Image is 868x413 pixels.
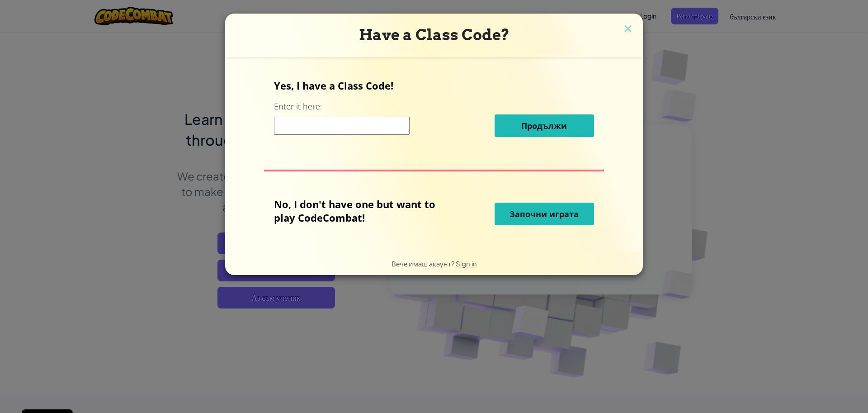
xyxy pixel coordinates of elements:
[521,120,567,131] span: Продължи
[509,209,579,219] span: Започни играта
[495,203,594,225] button: Започни играта
[359,26,509,44] span: Have a Class Code?
[274,197,449,224] p: No, I don't have one but want to play CodeCombat!
[274,79,594,92] p: Yes, I have a Class Code!
[622,23,634,36] img: close icon
[495,114,594,137] button: Продължи
[274,101,322,112] label: Enter it here:
[392,259,456,268] span: Вече имаш акаунт?
[456,259,477,268] a: Sign in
